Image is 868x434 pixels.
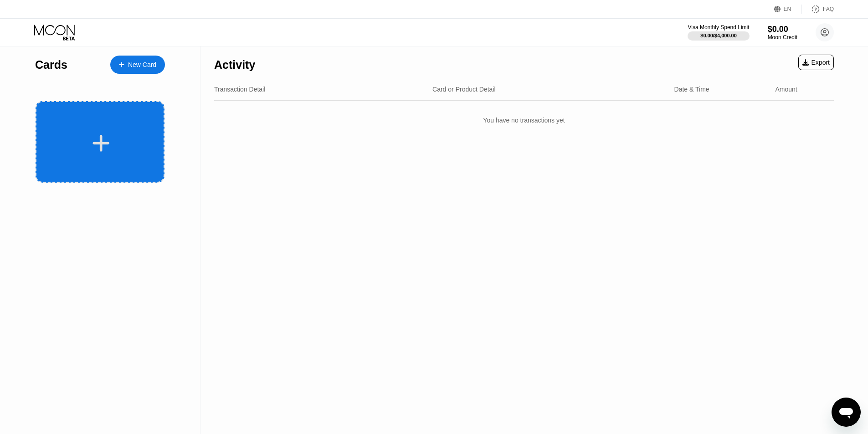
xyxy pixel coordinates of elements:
[768,25,797,41] div: $0.00Moon Credit
[688,24,749,31] div: Visa Monthly Spend Limit
[774,5,802,14] div: EN
[798,55,834,70] div: Export
[214,86,265,93] div: Transaction Detail
[432,86,496,93] div: Card or Product Detail
[784,6,791,12] div: EN
[832,398,861,427] iframe: Button to launch messaging window
[768,34,797,41] div: Moon Credit
[688,24,749,41] div: Visa Monthly Spend Limit$0.00/$4,000.00
[802,59,830,66] div: Export
[214,58,255,71] div: Activity
[802,5,834,14] div: FAQ
[35,58,67,71] div: Cards
[775,86,797,93] div: Amount
[768,25,797,34] div: $0.00
[110,56,165,74] div: New Card
[823,6,834,12] div: FAQ
[674,86,709,93] div: Date & Time
[700,33,737,38] div: $0.00 / $4,000.00
[128,61,156,69] div: New Card
[214,107,834,133] div: You have no transactions yet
